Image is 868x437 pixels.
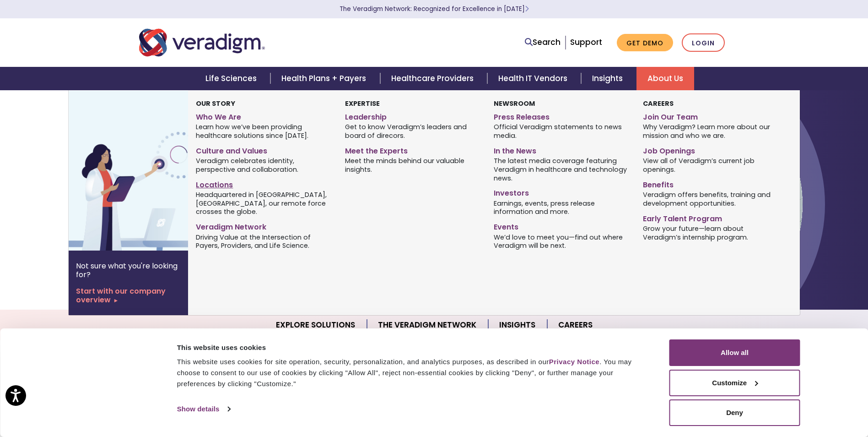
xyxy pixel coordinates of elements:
a: Show details [177,402,230,416]
button: Allow all [669,339,800,366]
a: Start with our company overview [76,287,181,304]
a: Locations [196,177,331,190]
a: Explore Solutions [265,313,367,337]
a: Meet the Experts [345,143,480,156]
span: Driving Value at the Intersection of Payers, Providers, and Life Science. [196,232,331,250]
a: Search [525,36,561,49]
a: Insights [488,313,547,337]
p: Not sure what you're looking for? [76,262,181,279]
span: Why Veradigm? Learn more about our mission and who we are. [643,122,778,140]
button: Deny [669,399,800,426]
a: Events [494,219,629,232]
a: Support [570,37,602,48]
iframe: Drift Chat Widget [692,371,857,426]
span: Meet the minds behind our valuable insights. [345,156,480,174]
span: Grow your future—learn about Veradigm’s internship program. [643,224,778,241]
span: Earnings, events, press release information and more. [494,198,629,216]
a: The Veradigm Network [367,313,488,337]
span: Get to know Veradigm’s leaders and board of direcors. [345,122,480,140]
span: We’d love to meet you—find out where Veradigm will be next. [494,232,629,250]
a: Benefits [643,177,778,190]
a: Early Talent Program [643,211,778,224]
img: Vector image of Veradigm’s Story [69,90,216,251]
a: Healthcare Providers [380,67,487,90]
a: Health IT Vendors [487,67,581,90]
a: Get Demo [617,34,673,52]
a: In the News [494,143,629,156]
a: Veradigm Network [196,219,331,232]
a: Who We Are [196,109,331,122]
a: Life Sciences [194,67,270,90]
strong: Careers [643,99,674,108]
div: This website uses cookies for site operation, security, personalization, and analytics purposes, ... [177,356,649,389]
a: Careers [547,313,604,337]
a: Privacy Notice [549,358,599,366]
span: Veradigm celebrates identity, perspective and collaboration. [196,156,331,174]
a: Press Releases [494,109,629,122]
a: The Veradigm Network: Recognized for Excellence in [DATE]Learn More [340,5,529,13]
a: Job Openings [643,143,778,156]
a: Insights [581,67,636,90]
a: Join Our Team [643,109,778,122]
span: Veradigm offers benefits, training and development opportunities. [643,190,778,208]
span: View all of Veradigm’s current job openings. [643,156,778,174]
div: This website uses cookies [177,342,649,353]
span: Headquartered in [GEOGRAPHIC_DATA], [GEOGRAPHIC_DATA], our remote force crosses the globe. [196,190,331,216]
span: Learn More [525,5,529,13]
strong: Newsroom [494,99,535,108]
strong: Expertise [345,99,380,108]
span: Learn how we’ve been providing healthcare solutions since [DATE]. [196,122,331,140]
a: Leadership [345,109,480,122]
img: Veradigm logo [139,27,265,58]
a: Health Plans + Payers [270,67,380,90]
a: Investors [494,185,629,198]
a: Culture and Values [196,143,331,156]
a: About Us [636,67,694,90]
button: Customize [669,370,800,396]
span: Official Veradigm statements to news media. [494,122,629,140]
a: Login [682,33,725,52]
span: The latest media coverage featuring Veradigm in healthcare and technology news. [494,156,629,183]
strong: Our Story [196,99,235,108]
